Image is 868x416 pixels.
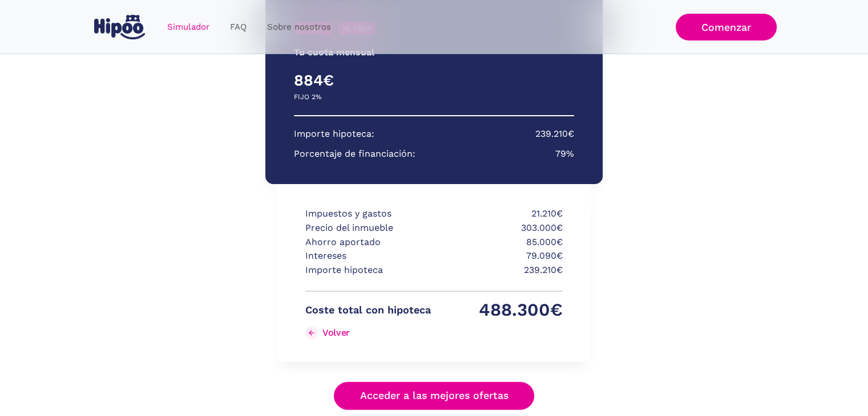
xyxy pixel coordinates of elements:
p: 85.000€ [437,235,563,250]
p: Intereses [305,249,431,263]
p: Ahorro aportado [305,235,431,250]
div: Volver [322,327,350,338]
a: Simulador [157,16,220,38]
a: Volver [305,324,431,342]
p: Coste total con hipoteca [305,303,431,317]
p: Porcentaje de financiación: [294,147,415,161]
a: Comenzar [676,14,777,40]
p: 21.210€ [437,207,563,221]
p: 79% [555,147,574,161]
p: FIJO 2% [294,90,321,104]
p: 239.210€ [437,263,563,278]
a: Sobre nosotros [257,16,341,38]
p: 488.300€ [437,303,563,317]
p: 303.000€ [437,221,563,235]
a: Acceder a las mejores ofertas [334,382,535,410]
p: Precio del inmueble [305,221,431,235]
p: 79.090€ [437,249,563,263]
p: Importe hipoteca [305,263,431,278]
a: FAQ [220,16,257,38]
a: home [92,10,148,44]
p: 239.210€ [535,127,574,141]
h4: 884€ [294,71,434,90]
p: Impuestos y gastos [305,207,431,221]
p: Importe hipoteca: [294,127,374,141]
